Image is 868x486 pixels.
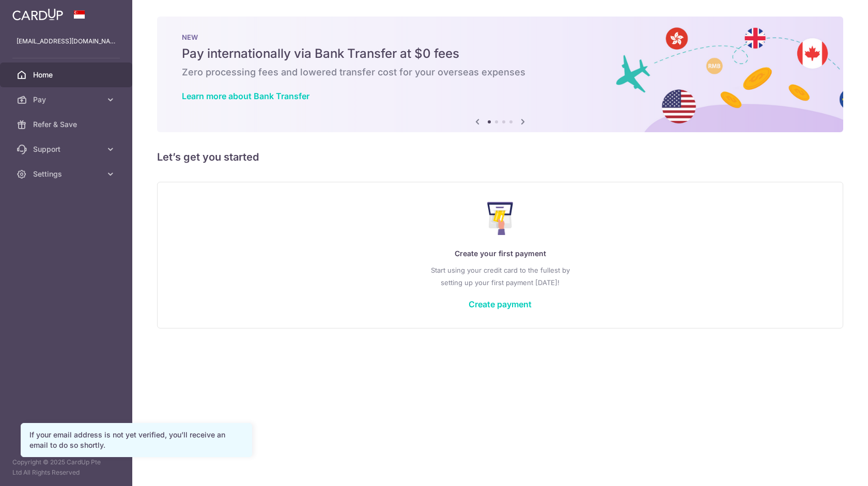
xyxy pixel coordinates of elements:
[33,95,101,105] span: Pay
[487,202,514,235] img: Make Payment
[33,119,101,130] span: Refer & Save
[182,33,818,41] p: NEW
[29,430,243,450] div: If your email address is not yet verified, you’ll receive an email to do so shortly.
[157,17,843,132] img: Bank transfer banner
[801,455,858,481] iframe: Opens a widget where you can find more information
[178,247,822,260] p: Create your first payment
[182,45,818,62] h5: Pay internationally via Bank Transfer at $0 fees
[33,169,101,179] span: Settings
[182,66,818,79] h6: Zero processing fees and lowered transfer cost for your overseas expenses
[469,299,532,309] a: Create payment
[33,144,101,154] span: Support
[12,8,63,21] img: CardUp
[178,264,822,289] p: Start using your credit card to the fullest by setting up your first payment [DATE]!
[17,36,116,46] p: [EMAIL_ADDRESS][DOMAIN_NAME]
[33,70,101,80] span: Home
[157,149,843,165] h5: Let’s get you started
[182,91,309,101] a: Learn more about Bank Transfer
